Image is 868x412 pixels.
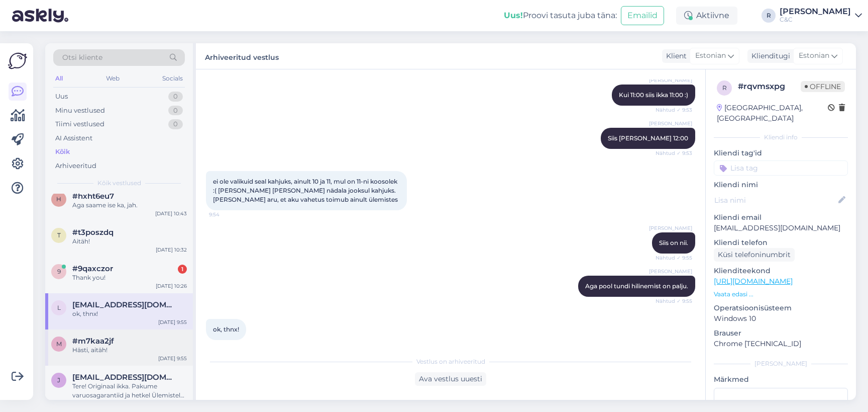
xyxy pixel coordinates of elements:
[104,72,122,85] div: Web
[55,147,70,157] div: Kõik
[662,51,687,61] div: Klient
[714,313,848,324] p: Windows 10
[72,300,177,309] span: liubov.dmitrieva86@gmail.com
[714,212,848,223] p: Kliendi email
[158,355,187,362] div: [DATE] 9:55
[57,231,61,239] span: t
[714,359,848,368] div: [PERSON_NAME]
[62,52,102,63] span: Otsi kliente
[676,7,737,25] div: Aktiivne
[649,120,692,127] span: [PERSON_NAME]
[53,72,65,85] div: All
[168,92,183,102] div: 0
[160,72,185,85] div: Socials
[213,325,239,333] span: ok, thnx!
[72,201,187,210] div: Aga saame ise ka, jah.
[209,341,247,348] span: 9:55
[72,192,114,201] span: #hxht6eu7
[714,237,848,248] p: Kliendi telefon
[97,179,141,188] span: Kõik vestlused
[714,266,848,276] p: Klienditeekond
[55,133,92,143] div: AI Assistent
[178,265,187,274] div: 1
[655,106,692,114] span: Nähtud ✓ 9:53
[168,106,183,116] div: 0
[55,92,68,102] div: Uus
[714,339,848,349] p: Chrome [TECHNICAL_ID]
[158,318,187,326] div: [DATE] 9:55
[8,51,27,70] img: Askly Logo
[57,268,61,275] span: 9
[205,49,279,63] label: Arhiveeritud vestlus
[714,290,848,299] p: Vaata edasi ...
[56,195,61,203] span: h
[415,372,486,386] div: Ava vestlus uuesti
[655,254,692,262] span: Nähtud ✓ 9:55
[57,376,60,384] span: J
[738,80,801,93] div: # rqvmsxpg
[714,277,793,286] a: [URL][DOMAIN_NAME]
[168,119,183,129] div: 0
[714,374,848,385] p: Märkmed
[762,9,776,23] div: R
[747,51,790,61] div: Klienditugi
[72,337,114,346] span: #m7kaa2jf
[780,16,851,24] div: C&C
[695,50,726,61] span: Estonian
[72,346,187,355] div: Hästi, aitäh!
[714,180,848,190] p: Kliendi nimi
[619,91,688,99] span: Kui 11:00 siis ikka 11:00 :)
[72,228,114,237] span: #t3poszdq
[621,6,664,25] button: Emailid
[504,10,617,22] div: Proovi tasuta juba täna:
[72,309,187,318] div: ok, thnx!
[156,282,187,290] div: [DATE] 10:26
[714,223,848,233] p: [EMAIL_ADDRESS][DOMAIN_NAME]
[504,11,523,20] b: Uus!
[714,328,848,339] p: Brauser
[714,148,848,158] p: Kliendi tag'id
[608,134,688,142] span: Siis [PERSON_NAME] 12:00
[714,160,848,176] input: Lisa tag
[714,195,836,206] input: Lisa nimi
[722,84,727,92] span: r
[801,81,845,92] span: Offline
[213,178,399,203] span: ei ole valikuid seal kahjuks, ainult 10 ja 11, mul on 11-ni koosolek :( [PERSON_NAME] [PERSON_NAM...
[780,8,851,16] div: [PERSON_NAME]
[585,282,688,290] span: Aga pool tundi hilinemist on palju.
[57,304,61,311] span: l
[209,211,247,218] span: 9:54
[655,297,692,305] span: Nähtud ✓ 9:55
[655,149,692,157] span: Nähtud ✓ 9:53
[56,340,62,348] span: m
[799,50,829,61] span: Estonian
[55,119,104,129] div: Tiimi vestlused
[55,161,96,171] div: Arhiveeritud
[72,382,187,400] div: Tere! Originaal ikka. Pakume varuosagarantiid ja hetkel Ülemistel on akuvahetuse kampaania raames...
[649,224,692,232] span: [PERSON_NAME]
[416,357,485,366] span: Vestlus on arhiveeritud
[714,303,848,313] p: Operatsioonisüsteem
[649,268,692,275] span: [PERSON_NAME]
[714,248,795,262] div: Küsi telefoninumbrit
[780,8,862,24] a: [PERSON_NAME]C&C
[659,239,688,246] span: Siis on nii.
[714,133,848,142] div: Kliendi info
[55,106,105,116] div: Minu vestlused
[72,237,187,246] div: Aitäh!
[156,246,187,254] div: [DATE] 10:32
[717,103,828,124] div: [GEOGRAPHIC_DATA], [GEOGRAPHIC_DATA]
[72,264,113,273] span: #9qaxczor
[72,373,177,382] span: Jblmorgan69@gmail.com
[72,273,187,282] div: Thank you!
[155,210,187,217] div: [DATE] 10:43
[649,76,692,84] span: [PERSON_NAME]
